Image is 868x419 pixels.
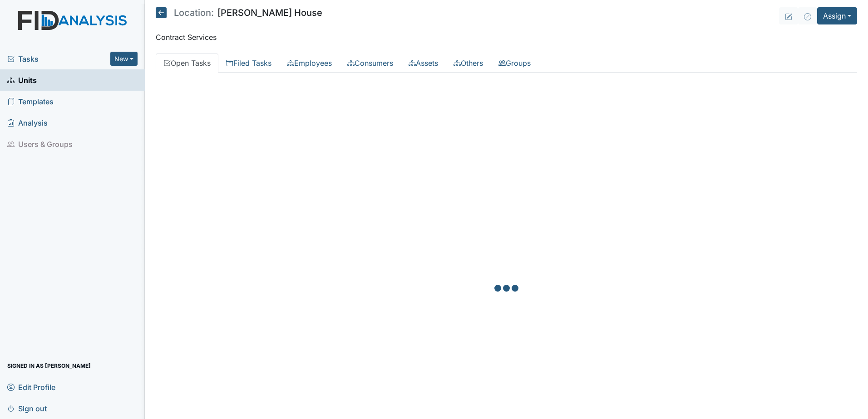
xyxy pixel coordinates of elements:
span: Signed in as [PERSON_NAME] [7,359,91,373]
span: Sign out [7,401,47,415]
a: Tasks [7,54,110,64]
a: Others [446,54,491,73]
span: Location: [174,8,214,17]
span: Edit Profile [7,380,55,394]
a: Employees [279,54,340,73]
a: Groups [491,54,538,73]
span: Analysis [7,116,48,130]
h5: [PERSON_NAME] House [156,7,322,18]
a: Consumers [340,54,401,73]
a: Filed Tasks [218,54,279,73]
button: Assign [817,7,857,24]
a: Open Tasks [156,54,218,73]
span: Templates [7,94,54,108]
button: New [110,52,138,66]
span: Units [7,73,37,87]
a: Assets [401,54,446,73]
p: Contract Services [156,32,857,43]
